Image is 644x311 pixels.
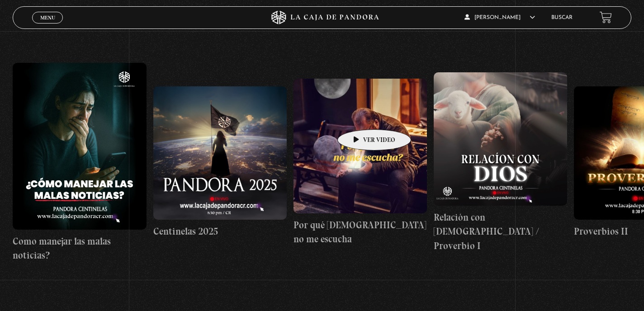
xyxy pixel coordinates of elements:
[294,33,427,292] a: Por qué [DEMOGRAPHIC_DATA] no me escucha
[13,234,146,263] h4: Como manejar las malas noticias?
[551,15,573,20] a: Buscar
[40,15,55,20] span: Menu
[153,33,287,292] a: Centinelas 2025
[434,33,567,292] a: Relación con [DEMOGRAPHIC_DATA] / Proverbio I
[153,224,287,239] h4: Centinelas 2025
[37,23,58,29] span: Cerrar
[600,11,612,24] a: View your shopping cart
[294,218,427,246] h4: Por qué [DEMOGRAPHIC_DATA] no me escucha
[13,10,28,26] button: Previous
[464,15,535,20] span: [PERSON_NAME]
[13,33,146,292] a: Como manejar las malas noticias?
[434,210,567,253] h4: Relación con [DEMOGRAPHIC_DATA] / Proverbio I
